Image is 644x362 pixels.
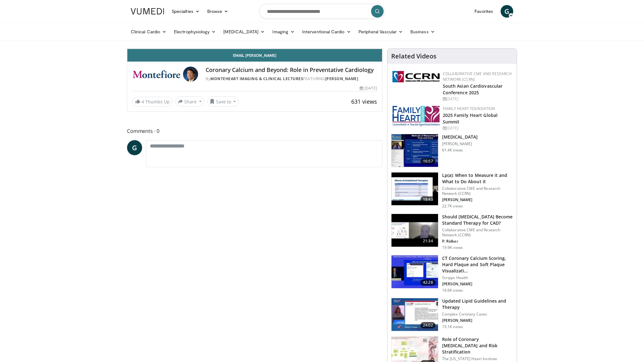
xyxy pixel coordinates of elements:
[391,255,438,288] img: 4ea3ec1a-320e-4f01-b4eb-a8bc26375e8f.150x105_q85_crop-smart_upscale.jpg
[442,255,513,274] h3: CT Coronary Calcium Scoring, Hard Plaque and Soft Plaque Visualizati…
[442,282,513,287] p: [PERSON_NAME]
[442,204,463,209] p: 22.7K views
[443,112,497,125] a: 2025 Family Heart Global Summit
[407,25,439,38] a: Business
[443,71,512,82] a: Collaborative CME and Research Network (CCRN)
[132,97,173,107] a: 4 Thumbs Up
[168,5,203,18] a: Specialties
[391,173,438,205] img: 7a20132b-96bf-405a-bedd-783937203c38.150x105_q85_crop-smart_upscale.jpg
[391,52,436,60] h4: Related Videos
[206,67,377,74] h4: Coronary Calcium and Beyond: Role in Preventative Cardiology
[210,76,303,81] a: MonteHeart Imaging & Clinical Lectures
[442,239,513,244] p: P. Ridker
[269,25,298,38] a: Imaging
[259,4,385,19] input: Search topics, interventions
[127,127,382,135] span: Comments 0
[420,196,436,203] span: 18:43
[142,99,144,105] span: 4
[442,197,513,202] p: [PERSON_NAME]
[442,172,513,185] h3: Lp(a): When to Measure it and What to Do About it
[170,25,219,38] a: Electrophysiology
[127,25,170,38] a: Clinical Cardio
[351,98,377,105] span: 631 views
[298,25,355,38] a: Interventional Cardio
[442,275,513,280] p: Scripps Health
[206,76,377,82] div: By FEATURING
[471,5,497,18] a: Favorites
[442,318,513,323] p: [PERSON_NAME]
[420,322,436,328] span: 24:02
[391,298,513,331] a: 24:02 Updated Lipid Guidelines and Therapy Complex Coronary Cases [PERSON_NAME] 15.1K views
[442,214,513,226] h3: Should [MEDICAL_DATA] Become Standard Therapy for CAD?
[392,106,440,127] img: 96363db5-6b1b-407f-974b-715268b29f70.jpeg.150x105_q85_autocrop_double_scale_upscale_version-0.2.jpg
[442,288,463,293] p: 16.6K views
[392,71,440,82] img: a04ee3ba-8487-4636-b0fb-5e8d268f3737.png.150x105_q85_autocrop_double_scale_upscale_version-0.2.png
[442,324,463,329] p: 15.1K views
[442,228,513,238] p: Collaborative CME and Research Network (CCRN)
[501,5,513,18] a: G
[183,67,198,82] img: Avatar
[355,25,407,38] a: Peripheral Vascular
[391,214,438,247] img: eb63832d-2f75-457d-8c1a-bbdc90eb409c.150x105_q85_crop-smart_upscale.jpg
[391,134,438,167] img: a92b9a22-396b-4790-a2bb-5028b5f4e720.150x105_q85_crop-smart_upscale.jpg
[442,245,463,250] p: 19.9K views
[443,106,495,111] a: Family Heart Foundation
[442,298,513,310] h3: Updated Lipid Guidelines and Therapy
[132,67,180,82] img: MonteHeart Imaging & Clinical Lectures
[442,312,513,317] p: Complex Coronary Cases
[175,96,204,107] button: Share
[391,255,513,293] a: 42:28 CT Coronary Calcium Scoring, Hard Plaque and Soft Plaque Visualizati… Scripps Health [PERSO...
[219,25,269,38] a: [MEDICAL_DATA]
[443,83,503,96] a: South Asian Cardiovascular Conference 2025
[391,298,438,331] img: 77f671eb-9394-4acc-bc78-a9f077f94e00.150x105_q85_crop-smart_upscale.jpg
[325,76,358,81] a: [PERSON_NAME]
[420,279,436,286] span: 42:28
[127,140,142,155] a: G
[207,96,239,107] button: Save to
[442,148,463,153] p: 61.4K views
[203,5,232,18] a: Browse
[391,214,513,250] a: 21:34 Should [MEDICAL_DATA] Become Standard Therapy for CAD? Collaborative CME and Research Netwo...
[131,8,164,14] img: VuMedi Logo
[442,141,478,146] p: [PERSON_NAME]
[442,134,478,140] h3: [MEDICAL_DATA]
[127,49,382,62] a: Email [PERSON_NAME]
[442,186,513,196] p: Collaborative CME and Research Network (CCRN)
[443,96,512,102] div: [DATE]
[127,49,382,49] video-js: Video Player
[391,134,513,167] a: 16:57 [MEDICAL_DATA] [PERSON_NAME] 61.4K views
[442,356,513,361] p: The [US_STATE] Heart Institute
[360,85,377,91] div: [DATE]
[443,125,512,131] div: [DATE]
[420,158,436,164] span: 16:57
[442,336,513,355] h3: Role of Coronary [MEDICAL_DATA] and Risk Stratification
[391,172,513,209] a: 18:43 Lp(a): When to Measure it and What to Do About it Collaborative CME and Research Network (C...
[420,238,436,244] span: 21:34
